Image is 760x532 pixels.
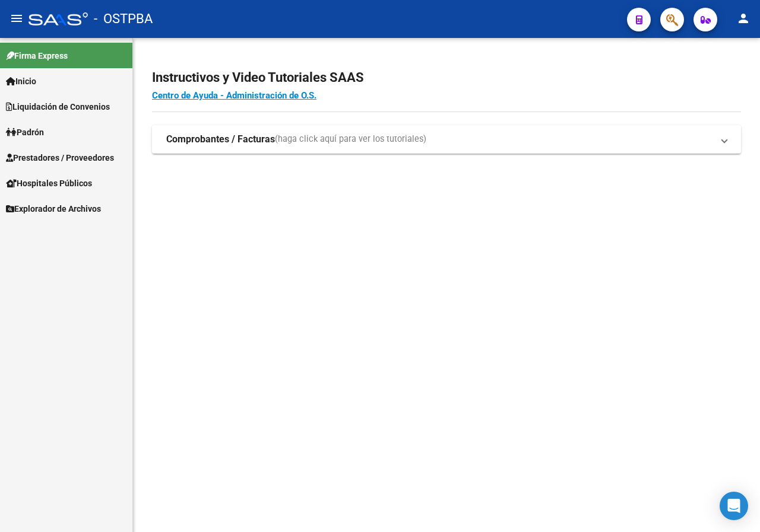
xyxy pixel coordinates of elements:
div: Open Intercom Messenger [720,492,748,520]
span: - OSTPBA [94,6,153,32]
span: Hospitales Públicos [6,177,92,190]
a: Centro de Ayuda - Administración de O.S. [152,90,316,101]
span: Firma Express [6,49,68,62]
mat-expansion-panel-header: Comprobantes / Facturas(haga click aquí para ver los tutoriales) [152,125,741,154]
span: Explorador de Archivos [6,202,101,215]
mat-icon: person [736,11,750,26]
span: (haga click aquí para ver los tutoriales) [275,133,426,146]
span: Prestadores / Proveedores [6,151,114,164]
h2: Instructivos y Video Tutoriales SAAS [152,66,741,89]
span: Inicio [6,75,36,88]
strong: Comprobantes / Facturas [166,133,275,146]
mat-icon: menu [9,11,24,26]
span: Padrón [6,126,44,139]
span: Liquidación de Convenios [6,100,110,113]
